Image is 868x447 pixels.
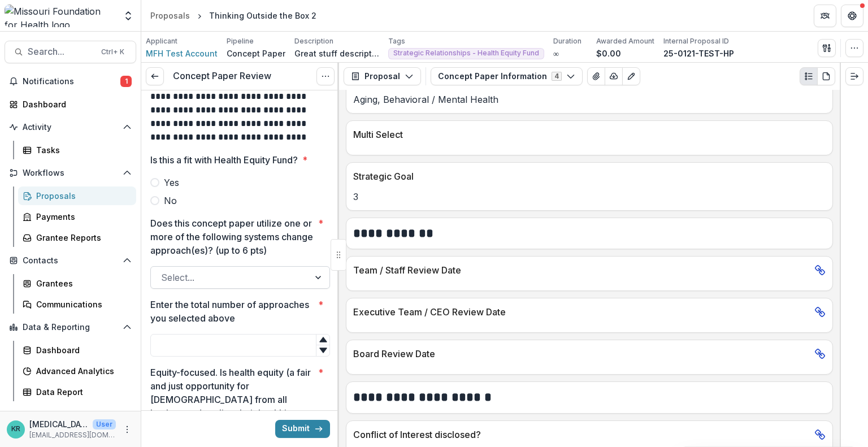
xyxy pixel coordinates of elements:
[11,426,20,433] div: Kyra Robinson
[36,344,127,356] div: Dashboard
[146,36,177,46] p: Applicant
[353,93,826,106] p: Aging, Behavioral / Mental Health
[5,164,136,182] button: Open Workflows
[120,76,132,87] span: 1
[5,318,136,336] button: Open Data & Reporting
[173,71,271,81] h3: Concept Paper Review
[393,49,539,57] span: Strategic Relationships - Health Equity Fund
[23,77,120,86] span: Notifications
[353,263,810,277] p: Team / Staff Review Date
[294,36,333,46] p: Description
[150,153,298,167] p: Is this a fit with Health Equity Fund?
[5,95,136,114] a: Dashboard
[663,36,729,46] p: Internal Proposal ID
[120,5,136,27] button: Open entity switcher
[150,298,314,325] p: Enter the total number of approaches you selected above
[18,228,136,247] a: Grantee Reports
[814,5,836,27] button: Partners
[5,72,136,90] button: Notifications1
[388,36,405,46] p: Tags
[18,362,136,380] a: Advanced Analytics
[622,67,640,85] button: Edit as form
[344,67,421,85] button: Proposal
[99,46,127,58] div: Ctrl + K
[29,430,116,440] p: [EMAIL_ADDRESS][DOMAIN_NAME]
[146,7,321,24] nav: breadcrumb
[209,10,316,21] div: Thinking Outside the Box 2
[18,274,136,293] a: Grantees
[36,386,127,398] div: Data Report
[316,67,335,85] button: Options
[29,418,88,430] p: [MEDICAL_DATA][PERSON_NAME]
[164,194,177,207] span: No
[294,47,379,59] p: Great stuff description
[845,67,863,85] button: Expand right
[18,341,136,359] a: Dashboard
[5,41,136,63] button: Search...
[36,298,127,310] div: Communications
[5,251,136,270] button: Open Contacts
[18,207,136,226] a: Payments
[353,305,810,319] p: Executive Team / CEO Review Date
[841,5,863,27] button: Get Help
[227,47,285,59] p: Concept Paper
[353,170,821,183] p: Strategic Goal
[353,190,826,203] p: 3
[23,323,118,332] span: Data & Reporting
[5,118,136,136] button: Open Activity
[596,47,621,59] p: $0.00
[150,216,314,257] p: Does this concept paper utilize one or more of the following systems change approach(es)? (up to ...
[431,67,583,85] button: Concept Paper Information4
[817,67,835,85] button: PDF view
[28,46,94,57] span: Search...
[353,347,810,361] p: Board Review Date
[553,47,559,59] p: ∞
[36,365,127,377] div: Advanced Analytics
[23,98,127,110] div: Dashboard
[5,5,116,27] img: Missouri Foundation for Health logo
[596,36,654,46] p: Awarded Amount
[36,144,127,156] div: Tasks
[353,128,821,141] p: Multi Select
[353,428,810,441] p: Conflict of Interest disclosed?
[18,186,136,205] a: Proposals
[23,256,118,266] span: Contacts
[36,211,127,223] div: Payments
[36,190,127,202] div: Proposals
[663,47,734,59] p: 25-0121-TEST-HP
[93,419,116,429] p: User
[36,277,127,289] div: Grantees
[227,36,254,46] p: Pipeline
[146,47,218,59] a: MFH Test Account
[553,36,581,46] p: Duration
[150,10,190,21] div: Proposals
[23,168,118,178] span: Workflows
[18,141,136,159] a: Tasks
[36,232,127,244] div: Grantee Reports
[120,423,134,436] button: More
[587,67,605,85] button: View Attached Files
[800,67,818,85] button: Plaintext view
[18,383,136,401] a: Data Report
[146,7,194,24] a: Proposals
[275,420,330,438] button: Submit
[164,176,179,189] span: Yes
[23,123,118,132] span: Activity
[18,295,136,314] a: Communications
